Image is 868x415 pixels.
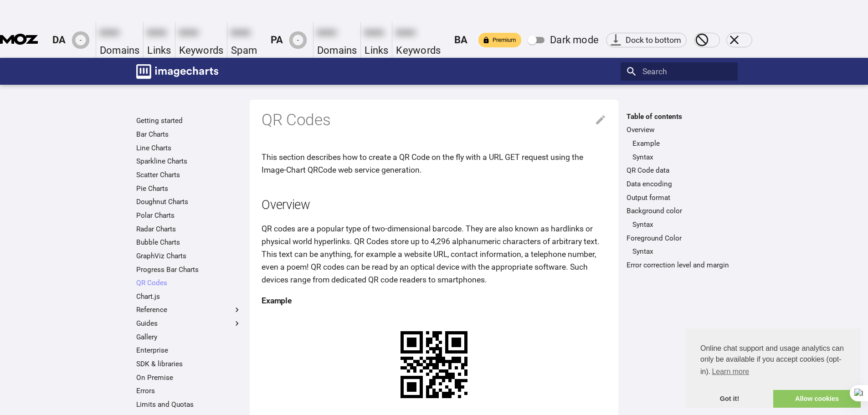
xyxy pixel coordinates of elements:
p: QR codes are a popular type of two-dimensional barcode. They are also known as hardlinks or physi... [262,222,606,287]
h4: Example [262,294,606,307]
a: Data encoding [627,179,732,189]
a: Chart.js [136,292,241,301]
a: Getting started [136,116,241,125]
label: Reference [136,305,241,314]
span: Premium [487,36,521,43]
img: logo [136,64,218,79]
svg: Hide MozBar on this domain [694,32,709,47]
p: Domains [317,43,357,58]
nav: Foreground Color [627,247,732,256]
a: Example [632,139,732,148]
a: GraphViz Charts [136,251,241,261]
h2: Number of keywords for which this site ranks within the top 50 positions on Google US. [396,28,441,37]
div: Predicts a root domain's ranking potential relative to the domains in our index. [52,29,92,51]
a: allow cookies [773,390,861,408]
nav: Table of contents [621,112,738,270]
a: QR Codes [136,278,241,287]
div: Dock to bottom [606,33,687,47]
span: Online chat support and usage analytics can only be available if you accept cookies (opt-in). [700,343,846,379]
p: Keywords [179,43,224,58]
a: QR Code data [627,166,732,175]
h2: Number of keywords for which this site ranks within the top 50 positions on Google US. [179,28,224,37]
svg: Close toolbar [727,32,742,47]
a: Doughnut Charts [136,197,241,206]
h2: Number of unique external linking domains. Two or more links from the same website are counted as... [317,28,357,37]
a: Line Charts [136,143,241,153]
a: Background color [627,206,732,215]
div: Brand Authority™ is a score (1-100) developed by Moz that measures the total strength of a brand. [454,34,467,46]
span: Dock to bottom [621,35,686,45]
a: Bar Charts [136,130,241,139]
div: cookieconsent [686,328,861,408]
a: learn more about cookies [710,365,750,379]
text: - [297,36,299,44]
a: Progress Bar Charts [136,265,241,274]
a: Bubble Charts [136,238,241,247]
a: Error correction level and margin [627,261,732,270]
label: Guides [136,319,241,328]
div: Predicts a page's ranking potential in search engines based on an algorithm of link metrics. [271,29,309,51]
a: Sparkline Charts [136,157,241,166]
a: Enterprise [136,346,241,355]
h2: Overview [262,196,606,214]
a: Limits and Quotas [136,400,241,409]
a: Image-Charts documentation [132,60,222,83]
a: Output format [627,193,732,202]
h1: PA [271,34,283,46]
nav: Background color [627,220,732,229]
label: Table of contents [621,112,738,121]
a: SDK & libraries [136,359,241,369]
a: Gallery [136,333,241,342]
h2: Number of unique external linking domains. Two or more links from the same website are counted as... [100,28,139,37]
text: - [80,36,82,44]
a: Foreground Color [627,234,732,243]
a: Syntax [632,247,732,256]
h2: Number of unique pages linking to a target. Two or more links from the same page on a website are... [365,28,388,37]
a: Errors [136,386,241,395]
a: Pie Charts [136,184,241,193]
h1: BA [454,34,467,46]
div: Hide MozBar on this domain [694,33,720,47]
h2: Number of unique pages linking to a target. Two or more links from the same page on a website are... [147,28,171,37]
a: Polar Charts [136,211,241,220]
p: Spam [231,43,257,58]
p: Domains [100,43,139,58]
div: Close toolbar [726,33,752,47]
nav: Overview [627,139,732,162]
p: Links [365,43,388,58]
span: Dark mode [550,32,599,47]
img: chart [385,315,483,414]
input: Search [621,62,738,81]
a: Syntax [632,220,732,229]
a: Overview [627,125,732,134]
p: Links [147,43,171,58]
h2: Represents the percentage of sites with similar features we've found to be penalized or banned by... [231,28,257,37]
p: Keywords [396,43,441,58]
a: dismiss cookie message [686,390,773,408]
h1: DA [52,34,66,46]
h1: QR Codes [262,110,606,131]
p: This section describes how to create a QR Code on the fly with a URL GET request using the Image-... [262,151,606,176]
a: On Premise [136,373,241,382]
a: Scatter Charts [136,170,241,179]
a: Syntax [632,153,732,162]
nav: Header [128,58,740,85]
a: Radar Charts [136,225,241,234]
